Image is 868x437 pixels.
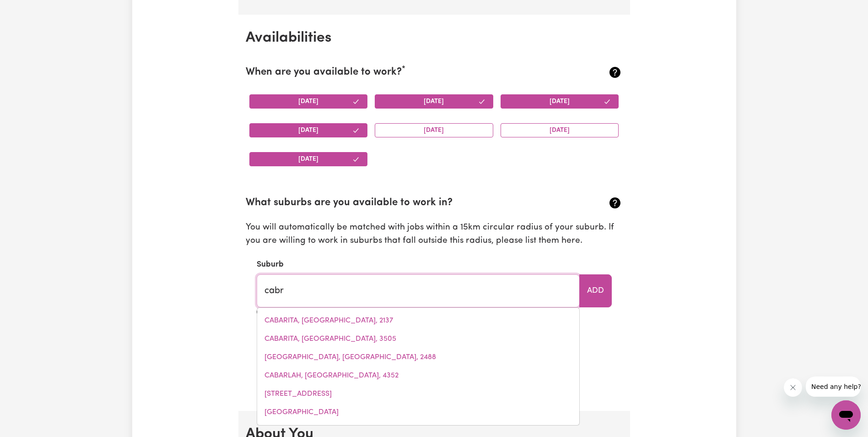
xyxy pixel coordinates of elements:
span: [STREET_ADDRESS] [264,390,332,398]
a: CABBAGE TREE, Victoria, 3364 [257,385,579,403]
button: [DATE] [249,152,368,166]
button: Add to preferred suburbs [579,274,612,307]
iframe: Close message [784,378,802,397]
iframe: Button to launch messaging window [831,400,861,430]
button: [DATE] [375,94,493,109]
button: [DATE] [249,123,368,137]
p: You will automatically be matched with jobs within a 15km circular radius of your suburb. If you ... [246,221,623,248]
span: Need any help? [5,6,55,14]
a: CABARITA BEACH, New South Wales, 2488 [257,348,579,366]
input: e.g. North Bondi, New South Wales [257,274,580,307]
h2: When are you available to work? [246,66,560,79]
div: menu-options [257,307,580,426]
a: CABARITA, New South Wales, 2137 [257,311,579,330]
button: [DATE] [375,123,493,137]
a: CABARLAH, Queensland, 4352 [257,366,579,385]
a: CABARITA, Victoria, 3505 [257,330,579,348]
h2: What suburbs are you available to work in? [246,197,560,209]
label: Suburb [257,259,284,271]
span: [GEOGRAPHIC_DATA] [264,409,339,416]
span: CABARLAH, [GEOGRAPHIC_DATA], 4352 [264,372,399,379]
button: [DATE] [249,94,368,109]
span: CABARITA, [GEOGRAPHIC_DATA], 3505 [264,335,396,343]
button: [DATE] [501,123,619,137]
span: CABARITA, [GEOGRAPHIC_DATA], 2137 [264,317,393,324]
a: CABBAGE TREE CREEK, Victoria, 3889 [257,403,579,421]
iframe: Message from company [806,377,861,397]
button: [DATE] [501,94,619,109]
span: [GEOGRAPHIC_DATA], [GEOGRAPHIC_DATA], 2488 [264,354,436,361]
h2: Availabilities [246,29,623,47]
